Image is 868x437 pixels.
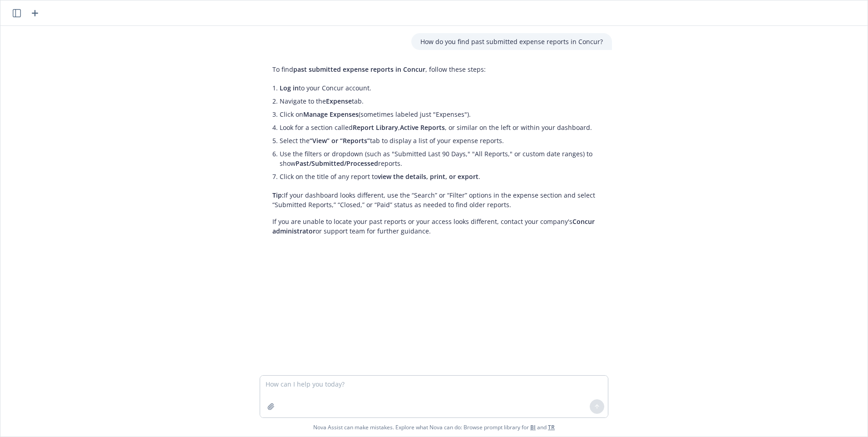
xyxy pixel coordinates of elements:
[548,423,555,431] a: TR
[280,94,603,108] li: Navigate to the tab.
[280,147,603,170] li: Use the filters or dropdown (such as "Submitted Last 90 Days," "All Reports," or custom date rang...
[313,418,555,437] span: Nova Assist can make mistakes. Explore what Nova can do: Browse prompt library for and
[272,65,603,74] p: To find , follow these steps:
[280,121,603,134] li: Look for a section called , , or similar on the left or within your dashboard.
[310,136,370,145] span: “View” or “Reports”
[272,191,284,199] span: Tip:
[296,159,378,168] span: Past/Submitted/Processed
[272,217,603,236] p: If you are unable to locate your past reports or your access looks different, contact your compan...
[280,81,603,94] li: to your Concur account.
[378,172,478,181] span: view the details, print, or export
[303,110,359,119] span: Manage Expenses
[420,37,603,46] p: How do you find past submitted expense reports in Concur?
[280,170,603,183] li: Click on the title of any report to .
[530,423,536,431] a: BI
[293,65,425,74] span: past submitted expense reports in Concur
[272,190,603,209] p: If your dashboard looks different, use the “Search” or “Filter” options in the expense section an...
[280,84,299,92] span: Log in
[353,123,398,132] span: Report Library
[280,108,603,121] li: Click on (sometimes labeled just "Expenses").
[326,97,352,105] span: Expense
[280,134,603,147] li: Select the tab to display a list of your expense reports.
[400,123,445,132] span: Active Reports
